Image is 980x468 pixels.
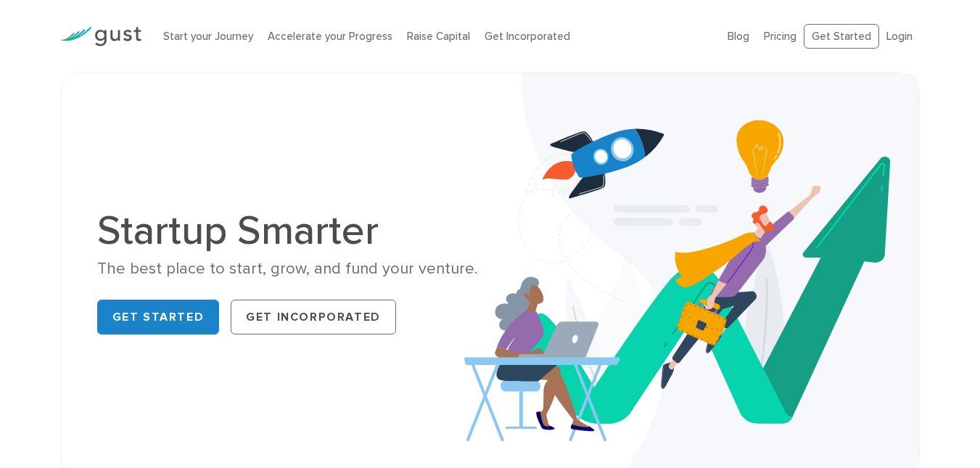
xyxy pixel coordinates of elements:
a: Get Incorporated [231,300,396,334]
img: Gust Logo [60,27,141,46]
div: The best place to start, grow, and fund your venture. [97,258,479,279]
a: Pricing [764,30,796,43]
a: Get Started [97,300,220,334]
h1: Startup Smarter [97,210,479,251]
a: Accelerate your Progress [268,30,392,43]
a: Get Incorporated [485,30,570,43]
a: Start your Journey [163,30,253,43]
a: Raise Capital [407,30,470,43]
a: Get Started [804,24,879,49]
a: Blog [728,30,749,43]
a: Login [886,30,913,43]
